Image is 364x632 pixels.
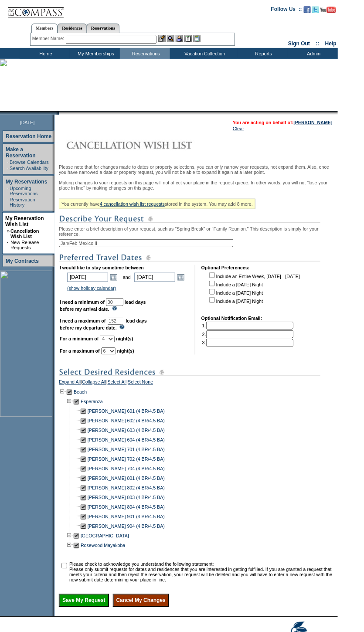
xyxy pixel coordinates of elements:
[60,299,146,312] b: lead days before my arrival date.
[6,258,39,264] a: My Contracts
[10,160,49,165] a: Browse Calendars
[7,240,10,250] td: ·
[238,48,288,59] td: Reports
[82,380,106,387] a: Collapse All
[201,316,262,321] b: Optional Notification Email:
[233,120,333,125] span: You are acting on behalf of:
[7,160,9,165] td: ·
[10,197,35,207] a: Reservation History
[59,136,233,154] img: Cancellation Wish List
[88,486,165,491] a: [PERSON_NAME] 802 (4 BR/4.5 BA)
[59,380,336,387] div: | | |
[20,48,70,59] td: Home
[88,505,165,510] a: [PERSON_NAME] 804 (4 BR/4.5 BA)
[87,24,119,33] a: Reservations
[112,306,117,311] img: questionMark_lightBlue.gif
[60,299,105,305] b: I need a minimum of
[10,166,48,171] a: Search Availability
[88,457,165,462] a: [PERSON_NAME] 702 (4 BR/4.5 BA)
[88,514,165,520] a: [PERSON_NAME] 901 (4 BR/4.5 BA)
[113,594,169,607] input: Cancel My Changes
[69,562,335,583] td: Please check to acknowledge you understand the following statement: Please only submit requests f...
[184,35,192,42] img: Reservations
[134,273,175,282] input: Date format: M/D/Y. Shortcut keys: [T] for Today. [UP] or [.] for Next Day. [DOWN] or [,] for Pre...
[312,9,319,14] a: Follow us on Twitter
[74,390,87,395] a: Beach
[20,120,35,125] span: [DATE]
[81,399,103,404] a: Esperanza
[7,197,9,207] td: ·
[170,48,238,59] td: Vacation Collection
[60,336,99,342] b: For a minimum of
[59,164,336,607] div: Please note that for changes made to dates or property selections, you can only narrow your reque...
[7,228,10,234] b: »
[88,524,165,529] a: [PERSON_NAME] 904 (4 BR/4.5 BA)
[120,48,170,59] td: Reservations
[208,271,300,309] td: Include an Entire Week, [DATE] - [DATE] Include a [DATE] Night Include a [DATE] Night Include a [...
[6,133,51,139] a: Reservation Home
[193,35,201,42] img: b_calculator.gif
[67,285,116,291] a: (show holiday calendar)
[202,330,293,338] td: 2.
[288,48,338,59] td: Admin
[88,438,165,443] a: [PERSON_NAME] 604 (4 BR/4.5 BA)
[176,272,186,282] a: Open the calendar popup.
[316,41,320,47] span: ::
[10,240,39,250] a: New Release Requests
[81,533,129,539] a: [GEOGRAPHIC_DATA]
[320,7,336,13] img: Subscribe to our YouTube Channel
[81,543,125,548] a: Rosewood Mayakoba
[100,201,165,207] a: 4 cancellation wish list requests
[119,325,125,330] img: questionMark_lightBlue.gif
[56,111,59,115] img: promoShadowLeftCorner.gif
[88,495,165,500] a: [PERSON_NAME] 803 (4 BR/4.5 BA)
[70,48,120,59] td: My Memberships
[294,120,333,125] a: [PERSON_NAME]
[58,24,87,33] a: Residences
[32,35,66,42] div: Member Name:
[201,265,250,270] b: Optional Preferences:
[88,428,165,433] a: [PERSON_NAME] 603 (4 BR/4.5 BA)
[60,349,100,354] b: For a maximum of
[6,179,47,185] a: My Reservations
[117,349,134,354] b: night(s)
[158,35,166,42] img: b_edit.gif
[67,273,108,282] input: Date format: M/D/Y. Shortcut keys: [T] for Today. [UP] or [.] for Next Day. [DOWN] or [,] for Pre...
[59,594,109,607] input: Save My Request
[176,35,183,42] img: Impersonate
[304,9,311,14] a: Become our fan on Facebook
[88,418,165,424] a: [PERSON_NAME] 602 (4 BR/4.5 BA)
[88,476,165,481] a: [PERSON_NAME] 801 (4 BR/4.5 BA)
[6,146,36,159] a: Make a Reservation
[88,447,165,452] a: [PERSON_NAME] 701 (4 BR/4.5 BA)
[116,336,133,342] b: night(s)
[128,380,153,387] a: Select None
[88,409,165,414] a: [PERSON_NAME] 601 (4 BR/4.5 BA)
[10,186,37,196] a: Upcoming Reservations
[59,380,81,387] a: Expand All
[167,35,174,42] img: View
[202,339,293,347] td: 3.
[271,5,302,16] td: Follow Us ::
[10,228,39,239] a: Cancellation Wish List
[59,111,60,115] img: blank.gif
[7,186,9,196] td: ·
[304,6,311,13] img: Become our fan on Facebook
[59,199,255,209] div: You currently have stored in the system. You may add 8 more.
[320,9,336,14] a: Subscribe to our YouTube Channel
[7,166,9,171] td: ·
[60,265,144,270] b: I would like to stay sometime between
[202,322,293,330] td: 1.
[5,215,44,228] a: My Reservation Wish List
[31,24,58,33] a: Members
[233,126,244,131] a: Clear
[60,318,105,323] b: I need a maximum of
[60,318,147,330] b: lead days before my departure date.
[122,271,132,283] td: and
[325,41,337,47] a: Help
[288,41,310,47] a: Sign Out
[109,272,119,282] a: Open the calendar popup.
[88,466,165,472] a: [PERSON_NAME] 704 (4 BR/4.5 BA)
[312,6,319,13] img: Follow us on Twitter
[108,380,127,387] a: Select All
